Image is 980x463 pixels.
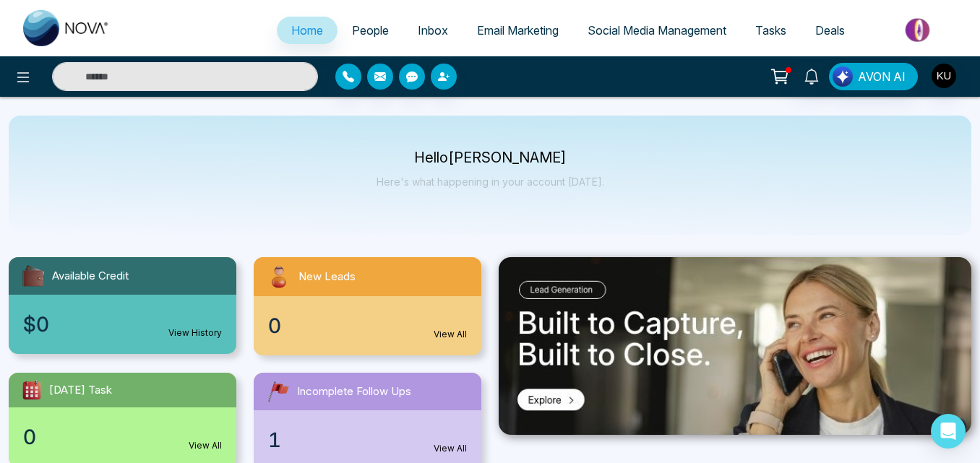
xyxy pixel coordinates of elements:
img: Nova CRM Logo [23,10,110,46]
img: availableCredit.svg [20,263,46,289]
span: Incomplete Follow Ups [297,384,411,400]
div: Open Intercom Messenger [931,414,966,449]
img: Market-place.gif [867,14,971,46]
span: $0 [23,309,49,339]
img: Lead Flow [833,66,853,87]
img: User Avatar [932,64,956,88]
a: View All [434,442,467,455]
img: todayTask.svg [20,378,43,402]
span: [DATE] Task [49,382,112,399]
img: newLeads.svg [265,263,293,290]
span: Inbox [418,23,448,38]
p: Hello [PERSON_NAME] [377,152,604,164]
span: 0 [23,422,36,452]
span: Email Marketing [477,23,559,38]
img: . [499,257,971,435]
span: 0 [268,311,281,341]
span: New Leads [298,269,356,285]
a: View History [168,326,222,339]
span: Tasks [755,23,786,38]
a: Home [277,17,338,44]
span: 1 [268,425,281,455]
a: Social Media Management [573,17,741,44]
span: People [352,23,389,38]
a: View All [434,328,467,341]
a: Inbox [403,17,463,44]
button: AVON AI [829,63,918,90]
a: View All [189,439,222,452]
span: Available Credit [52,268,129,285]
a: Tasks [741,17,801,44]
span: Home [291,23,323,38]
a: Email Marketing [463,17,573,44]
span: AVON AI [858,68,906,85]
p: Here's what happening in your account [DATE]. [377,176,604,188]
img: followUps.svg [265,378,291,404]
a: People [338,17,403,44]
span: Deals [815,23,845,38]
a: New Leads0View All [245,257,490,355]
a: Deals [801,17,859,44]
span: Social Media Management [588,23,726,38]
